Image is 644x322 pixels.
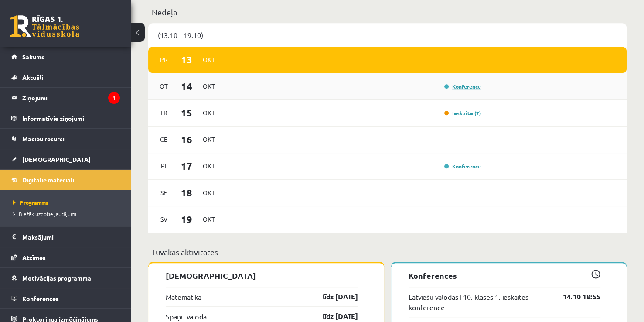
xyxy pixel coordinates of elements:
a: Aktuāli [11,67,120,87]
span: Pi [155,159,173,173]
p: Tuvākās aktivitātes [152,246,623,258]
span: Pr [155,53,173,66]
span: 14 [173,79,200,93]
p: Konferences [409,270,601,281]
a: Ziņojumi1 [11,88,120,108]
span: Okt [200,186,218,199]
span: Motivācijas programma [22,274,91,282]
a: Digitālie materiāli [11,170,120,190]
a: Latviešu valodas I 10. klases 1. ieskaites konference [409,291,550,312]
span: 17 [173,159,200,173]
a: Rīgas 1. Tālmācības vidusskola [10,15,79,37]
span: Se [155,186,173,199]
span: 16 [173,132,200,147]
div: (13.10 - 19.10) [148,23,627,47]
span: [DEMOGRAPHIC_DATA] [22,155,91,163]
span: 15 [173,106,200,120]
a: līdz [DATE] [307,311,358,322]
legend: Maksājumi [22,227,120,247]
span: Mācību resursi [22,135,65,143]
a: Motivācijas programma [11,268,120,288]
span: Okt [200,212,218,226]
span: 13 [173,52,200,67]
a: Spāņu valoda [166,311,207,322]
span: 19 [173,212,200,226]
span: Sākums [22,53,44,61]
a: līdz [DATE] [307,291,358,302]
a: [DEMOGRAPHIC_DATA] [11,149,120,169]
a: Maksājumi [11,227,120,247]
legend: Informatīvie ziņojumi [22,108,120,128]
span: 18 [173,185,200,200]
a: Konferences [11,288,120,308]
span: Okt [200,53,218,66]
span: Sv [155,212,173,226]
span: Okt [200,106,218,120]
span: Ce [155,133,173,146]
a: Konference [444,163,481,170]
a: Mācību resursi [11,129,120,149]
span: Tr [155,106,173,120]
a: Sākums [11,47,120,67]
a: 14.10 18:55 [550,291,600,302]
span: Ot [155,79,173,93]
a: Atzīmes [11,247,120,267]
i: 1 [108,92,120,104]
span: Konferences [22,295,59,302]
a: Informatīvie ziņojumi [11,108,120,128]
p: Nedēļa [152,6,623,18]
span: Digitālie materiāli [22,176,74,184]
span: Atzīmes [22,253,46,261]
a: Ieskaite (7) [444,110,481,116]
span: Aktuāli [22,73,43,81]
a: Programma [13,199,122,206]
span: Okt [200,159,218,173]
a: Matemātika [166,291,201,302]
a: Konference [444,83,481,90]
legend: Ziņojumi [22,88,120,108]
span: Okt [200,133,218,146]
span: Programma [13,199,49,206]
span: Biežāk uzdotie jautājumi [13,210,76,217]
span: Okt [200,79,218,93]
a: Biežāk uzdotie jautājumi [13,210,122,218]
p: [DEMOGRAPHIC_DATA] [166,270,358,281]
